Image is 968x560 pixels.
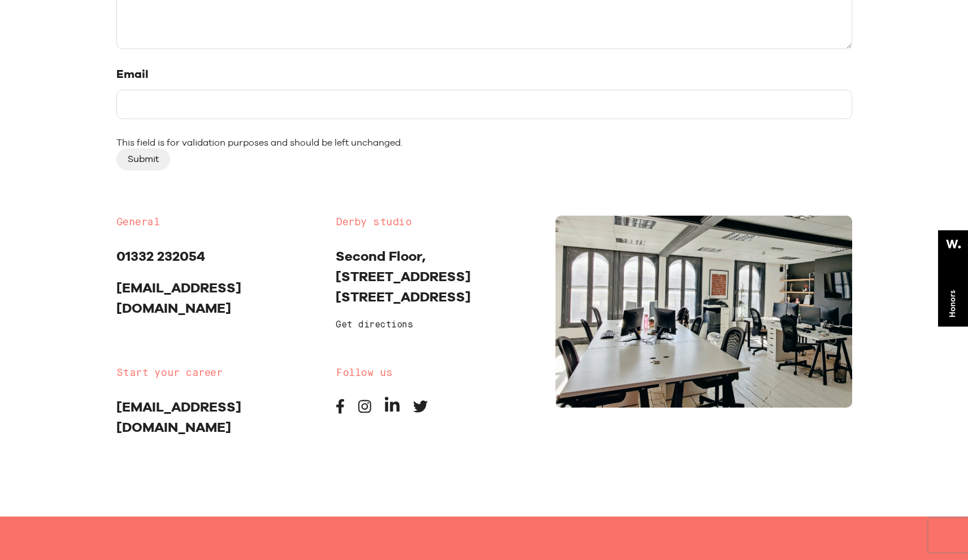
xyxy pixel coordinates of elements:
input: Submit [116,148,170,170]
h2: Follow us [336,366,539,380]
div: This field is for validation purposes and should be left unchanged. [116,137,852,148]
h2: General [116,216,319,229]
a: Facebook [336,405,345,416]
a: Linkedin [385,405,400,416]
a: Get directions [336,321,413,330]
a: [EMAIL_ADDRESS][DOMAIN_NAME] [116,399,241,435]
p: Second Floor, [STREET_ADDRESS] [STREET_ADDRESS] [336,246,539,307]
h2: Derby studio [336,216,539,229]
label: Email [116,67,852,81]
img: Our office [555,216,852,408]
a: Twitter [413,405,428,416]
a: 01332 232054 [116,248,205,264]
a: [EMAIL_ADDRESS][DOMAIN_NAME] [116,279,241,316]
a: Instagram [358,405,371,416]
h2: Start your career [116,366,319,380]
